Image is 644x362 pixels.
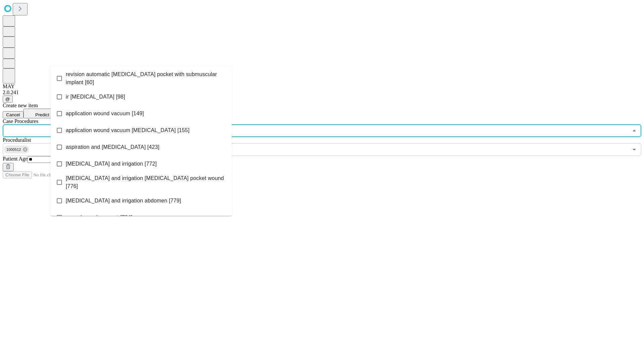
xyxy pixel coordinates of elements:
[23,109,54,118] button: Predict
[66,126,190,134] span: application wound vacuum [MEDICAL_DATA] [155]
[66,160,157,168] span: [MEDICAL_DATA] and irrigation [772]
[66,70,226,86] span: revision automatic [MEDICAL_DATA] pocket with submuscular implant [60]
[3,83,641,89] div: MAY
[35,112,49,117] span: Predict
[66,197,181,205] span: [MEDICAL_DATA] and irrigation abdomen [779]
[630,126,639,135] button: Close
[630,145,639,154] button: Open
[66,93,125,101] span: ir [MEDICAL_DATA] [98]
[66,110,144,118] span: application wound vacuum [149]
[5,97,10,102] span: @
[3,96,13,103] button: @
[6,112,20,117] span: Cancel
[3,111,23,118] button: Cancel
[66,214,132,222] span: wound vac placement [784]
[3,118,38,124] span: Scheduled Procedure
[3,156,28,162] span: Patient Age
[4,146,24,154] span: 1000512
[66,174,226,190] span: [MEDICAL_DATA] and irrigation [MEDICAL_DATA] pocket wound [776]
[66,143,159,151] span: aspiration and [MEDICAL_DATA] [423]
[3,103,38,108] span: Create new item
[3,137,31,143] span: Proceduralist
[3,89,641,96] div: 2.0.241
[4,145,29,154] div: 1000512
